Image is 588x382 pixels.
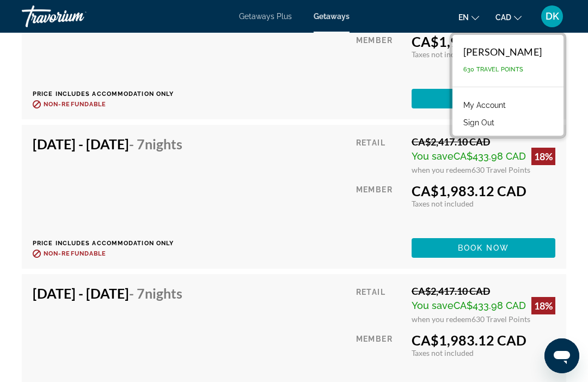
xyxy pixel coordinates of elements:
div: Member [356,332,403,379]
button: Book now [412,89,555,108]
div: CA$2,417.10 CAD [412,136,555,148]
div: 18% [531,297,555,314]
div: CA$1,983.12 CAD [412,183,555,199]
span: Nights [145,136,182,152]
iframe: Button to launch messaging window [544,338,579,373]
span: Non-refundable [44,250,106,257]
span: 630 Travel Points [471,314,530,324]
span: - 7 [129,285,182,301]
span: CA$433.98 CAD [454,150,526,162]
span: Book now [458,244,510,252]
button: Change language [458,9,479,25]
span: You save [412,300,454,311]
span: 630 Travel Points [463,66,523,73]
span: Taxes not included [412,50,474,59]
h4: [DATE] - [DATE] [33,136,182,152]
span: 630 Travel Points [471,165,530,174]
div: CA$1,983.12 CAD [412,332,555,348]
span: Taxes not included [412,348,474,357]
div: Retail [356,136,403,174]
span: Taxes not included [412,199,474,208]
div: 18% [531,148,555,165]
button: User Menu [538,5,566,28]
span: DK [546,11,559,22]
span: CAD [495,13,511,22]
p: Price includes accommodation only [33,240,191,247]
div: CA$1,983.12 CAD [412,33,555,50]
div: Member [356,183,403,230]
div: CA$2,417.10 CAD [412,285,555,297]
p: Price includes accommodation only [33,90,191,98]
span: when you redeem [412,165,471,174]
a: My Account [458,98,511,112]
div: Member [356,33,403,81]
span: CA$433.98 CAD [454,300,526,311]
a: Travorium [22,2,131,31]
button: Sign Out [458,116,500,130]
div: [PERSON_NAME] [463,46,542,58]
button: Book now [412,238,555,258]
a: Getaways Plus [239,12,292,21]
span: when you redeem [412,314,471,324]
div: Retail [356,285,403,324]
span: en [458,13,469,22]
span: Nights [145,285,182,301]
h4: [DATE] - [DATE] [33,285,182,301]
span: Non-refundable [44,101,106,108]
a: Getaways [314,12,350,21]
span: You save [412,150,454,162]
button: Change currency [495,9,522,25]
span: - 7 [129,136,182,152]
